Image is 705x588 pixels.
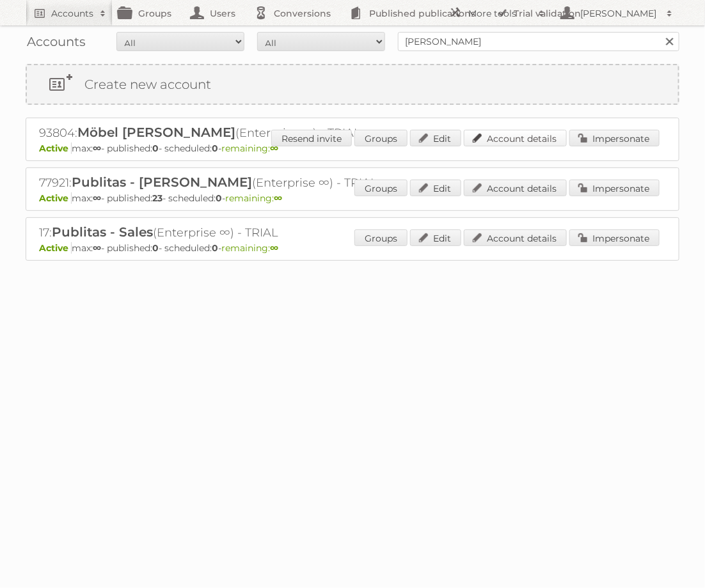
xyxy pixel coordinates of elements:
[410,180,461,196] a: Edit
[468,7,532,20] h2: More tools
[270,143,278,154] strong: ∞
[464,229,567,246] a: Account details
[569,130,660,146] a: Impersonate
[221,242,278,254] span: remaining:
[72,174,252,190] span: Publitas - [PERSON_NAME]
[152,143,159,154] strong: 0
[577,7,660,20] h2: [PERSON_NAME]
[274,192,282,204] strong: ∞
[354,229,408,246] a: Groups
[221,143,278,154] span: remaining:
[569,229,660,246] a: Impersonate
[271,130,352,146] a: Resend invite
[39,143,72,154] span: Active
[354,130,408,146] a: Groups
[39,192,666,204] p: max: - published: - scheduled: -
[39,224,487,241] h2: 17: (Enterprise ∞) - TRIAL
[212,143,218,154] strong: 0
[39,174,487,191] h2: 77921: (Enterprise ∞) - TRIAL
[93,143,101,154] strong: ∞
[152,192,162,204] strong: 23
[270,242,278,254] strong: ∞
[93,242,101,254] strong: ∞
[39,192,72,204] span: Active
[464,180,567,196] a: Account details
[39,125,487,141] h2: 93804: (Enterprise ∞) - TRIAL
[410,130,461,146] a: Edit
[51,7,93,20] h2: Accounts
[39,242,666,254] p: max: - published: - scheduled: -
[52,224,153,240] span: Publitas - Sales
[39,242,72,254] span: Active
[216,192,222,204] strong: 0
[464,130,567,146] a: Account details
[212,242,218,254] strong: 0
[93,192,101,204] strong: ∞
[569,180,660,196] a: Impersonate
[39,143,666,154] p: max: - published: - scheduled: -
[152,242,159,254] strong: 0
[225,192,282,204] span: remaining:
[410,229,461,246] a: Edit
[77,125,235,140] span: Möbel [PERSON_NAME]
[354,180,408,196] a: Groups
[27,65,678,104] a: Create new account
